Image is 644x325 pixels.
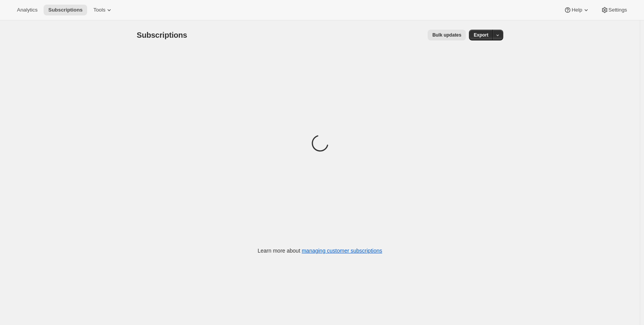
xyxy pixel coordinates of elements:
[93,7,105,13] span: Tools
[469,30,493,40] button: Export
[48,7,83,13] span: Subscriptions
[559,5,594,15] button: Help
[609,7,627,13] span: Settings
[428,30,466,40] button: Bulk updates
[137,31,187,39] span: Subscriptions
[302,248,382,254] a: managing customer subscriptions
[12,5,42,15] button: Analytics
[474,32,488,38] span: Export
[258,247,382,255] p: Learn more about
[596,5,632,15] button: Settings
[44,5,87,15] button: Subscriptions
[17,7,37,13] span: Analytics
[432,32,461,38] span: Bulk updates
[89,5,118,15] button: Tools
[572,7,582,13] span: Help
